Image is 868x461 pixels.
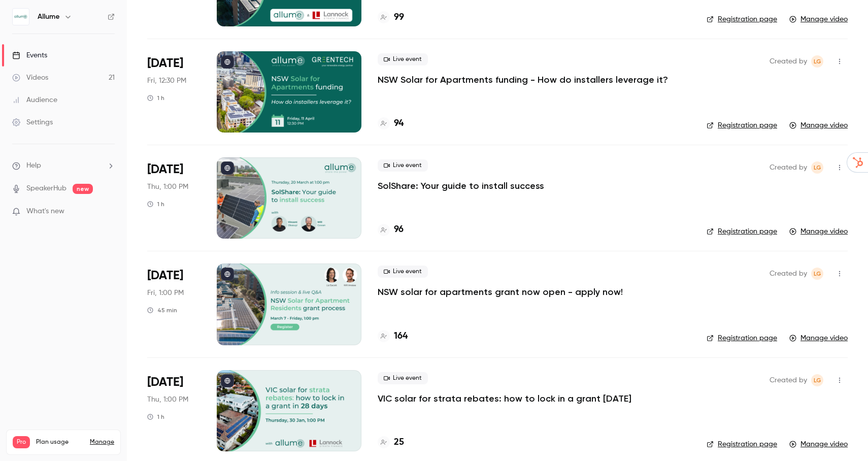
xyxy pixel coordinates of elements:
div: Mar 7 Fri, 1:00 PM (Australia/Melbourne) [147,264,201,345]
span: Created by [770,268,807,280]
a: Manage video [789,333,848,343]
a: 96 [378,223,404,237]
a: Manage video [789,226,848,237]
a: 164 [378,330,408,343]
a: NSW solar for apartments grant now open - apply now! [378,286,623,298]
a: VIC solar for strata rebates: how to lock in a grant [DATE] [378,392,631,405]
span: new [73,184,93,194]
span: LG [814,268,821,280]
span: What's new [26,206,64,217]
a: Registration page [707,14,777,24]
span: Created by [770,161,807,174]
div: Jan 30 Thu, 1:00 PM (Australia/Melbourne) [147,370,201,451]
span: Fri, 12:30 PM [147,76,186,86]
span: [DATE] [147,374,183,390]
a: NSW Solar for Apartments funding - How do installers leverage it? [378,74,668,86]
div: Mar 20 Thu, 1:00 PM (Australia/Melbourne) [147,157,201,239]
a: 94 [378,117,404,130]
a: Registration page [707,226,777,237]
a: SpeakerHub [26,183,66,194]
div: 1 h [147,200,164,208]
span: LG [814,374,821,386]
span: LG [814,55,821,68]
div: 45 min [147,306,177,314]
h4: 99 [394,11,404,24]
span: Live event [378,53,428,65]
a: 99 [378,11,404,24]
span: Live event [378,266,428,278]
a: Manage video [789,439,848,449]
h4: 164 [394,330,408,343]
span: LG [814,161,821,174]
div: 1 h [147,94,164,102]
h4: 25 [394,436,404,449]
span: [DATE] [147,161,183,178]
div: 1 h [147,413,164,421]
span: Created by [770,374,807,386]
div: Videos [12,73,48,83]
span: Live event [378,159,428,172]
span: Lindsey Guest [811,55,823,68]
span: [DATE] [147,55,183,72]
span: Help [26,160,41,171]
li: help-dropdown-opener [12,160,115,171]
span: Created by [770,55,807,68]
a: Registration page [707,120,777,130]
span: [DATE] [147,268,183,284]
div: Apr 11 Fri, 12:30 PM (Australia/Melbourne) [147,51,201,133]
div: Audience [12,95,57,105]
a: Registration page [707,333,777,343]
a: Manage video [789,120,848,130]
span: Thu, 1:00 PM [147,182,188,192]
span: Lindsey Guest [811,374,823,386]
h6: Allume [38,12,60,22]
h4: 96 [394,223,404,237]
span: Pro [13,436,30,448]
span: Fri, 1:00 PM [147,288,184,298]
a: Registration page [707,439,777,449]
h4: 94 [394,117,404,130]
a: 25 [378,436,404,449]
img: Allume [13,9,29,25]
a: SolShare: Your guide to install success [378,180,544,192]
span: Thu, 1:00 PM [147,394,188,405]
a: Manage [90,438,114,446]
div: Events [12,50,47,60]
span: Plan usage [36,438,84,446]
a: Manage video [789,14,848,24]
span: Live event [378,372,428,384]
span: Lindsey Guest [811,268,823,280]
span: Lindsey Guest [811,161,823,174]
iframe: Noticeable Trigger [103,207,115,216]
div: Settings [12,117,53,127]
